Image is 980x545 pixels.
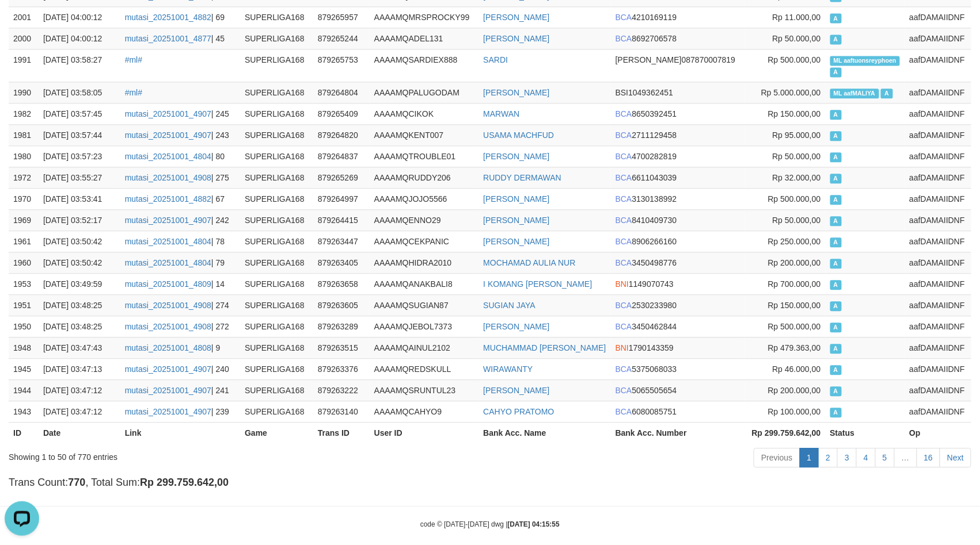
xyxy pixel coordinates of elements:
[39,294,120,316] td: [DATE] 03:48:25
[313,145,370,167] td: 879264837
[905,401,971,422] td: aafDAMAIIDNF
[830,131,842,141] span: Approved
[125,279,211,289] a: mutasi_20251001_4809
[125,258,211,267] a: mutasi_20251001_4804
[830,195,842,205] span: Approved
[313,358,370,379] td: 879263376
[611,82,745,103] td: 1049362451
[768,194,821,204] span: Rp 500.000,00
[313,401,370,422] td: 879263140
[120,209,240,231] td: | 242
[616,34,632,43] span: BCA
[313,6,370,28] td: 879265957
[9,145,39,167] td: 1980
[370,49,479,82] td: AAAAMQSARDIEX888
[483,258,575,267] a: MOCHAMAD AULIA NUR
[240,6,313,28] td: SUPERLIGA168
[120,294,240,316] td: | 274
[905,6,971,28] td: aafDAMAIIDNF
[611,294,745,316] td: 2530233980
[483,301,535,310] a: SUGIAN JAYA
[830,34,842,44] span: Approved
[370,145,479,167] td: AAAAMQTROUBLE01
[125,407,211,416] a: mutasi_20251001_4907
[826,422,905,443] th: Status
[611,49,745,82] td: 087870007819
[120,103,240,124] td: | 245
[39,379,120,401] td: [DATE] 03:47:12
[120,167,240,188] td: | 275
[120,28,240,49] td: | 45
[370,273,479,294] td: AAAAMQANAKBALI8
[120,401,240,422] td: | 239
[120,252,240,273] td: | 79
[370,231,479,252] td: AAAAMQCEKPANIC
[370,358,479,379] td: AAAAMQREDSKULL
[313,252,370,273] td: 879263405
[120,379,240,401] td: | 241
[611,145,745,167] td: 4700282819
[905,316,971,337] td: aafDAMAIIDNF
[39,6,120,28] td: [DATE] 04:00:12
[616,194,632,204] span: BCA
[240,82,313,103] td: SUPERLIGA168
[125,237,211,246] a: mutasi_20251001_4804
[9,188,39,209] td: 1970
[120,6,240,28] td: | 69
[616,88,629,97] span: BSI
[483,237,549,246] a: [PERSON_NAME]
[370,6,479,28] td: AAAAMQMRSPROCKY99
[483,364,533,374] a: WIRAWANTY
[240,167,313,188] td: SUPERLIGA168
[616,237,632,246] span: BCA
[905,49,971,82] td: aafDAMAIIDNF
[39,188,120,209] td: [DATE] 03:53:41
[313,379,370,401] td: 879263222
[905,188,971,209] td: aafDAMAIIDNF
[875,448,895,467] a: 5
[611,379,745,401] td: 5065505654
[508,520,560,528] strong: [DATE] 04:15:55
[9,477,971,489] h4: Trans Count: , Total Sum:
[9,316,39,337] td: 1950
[39,49,120,82] td: [DATE] 03:58:27
[905,294,971,316] td: aafDAMAIIDNF
[616,258,632,267] span: BCA
[800,448,819,467] a: 1
[483,34,549,43] a: [PERSON_NAME]
[240,316,313,337] td: SUPERLIGA168
[125,13,211,22] a: mutasi_20251001_4882
[313,167,370,188] td: 879265269
[483,13,549,22] a: [PERSON_NAME]
[830,67,842,77] span: Approved
[483,173,561,182] a: RUDDY DERMAWAN
[611,252,745,273] td: 3450498776
[483,322,549,331] a: [PERSON_NAME]
[768,343,821,352] span: Rp 479.363,00
[611,273,745,294] td: 1149070743
[39,231,120,252] td: [DATE] 03:50:42
[483,343,606,352] a: MUCHAMMAD [PERSON_NAME]
[240,188,313,209] td: SUPERLIGA168
[905,103,971,124] td: aafDAMAIIDNF
[905,167,971,188] td: aafDAMAIIDNF
[905,145,971,167] td: aafDAMAIIDNF
[313,49,370,82] td: 879265753
[611,422,745,443] th: Bank Acc. Number
[905,231,971,252] td: aafDAMAIIDNF
[768,279,821,289] span: Rp 700.000,00
[370,209,479,231] td: AAAAMQENNO29
[125,131,211,140] a: mutasi_20251001_4907
[39,337,120,358] td: [DATE] 03:47:43
[120,231,240,252] td: | 78
[39,316,120,337] td: [DATE] 03:48:25
[39,167,120,188] td: [DATE] 03:55:27
[313,124,370,145] td: 879264820
[768,322,821,331] span: Rp 500.000,00
[478,422,610,443] th: Bank Acc. Name
[9,273,39,294] td: 1953
[616,131,632,140] span: BCA
[616,343,629,352] span: BNI
[616,407,632,416] span: BCA
[140,477,229,488] strong: Rp 299.759.642,00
